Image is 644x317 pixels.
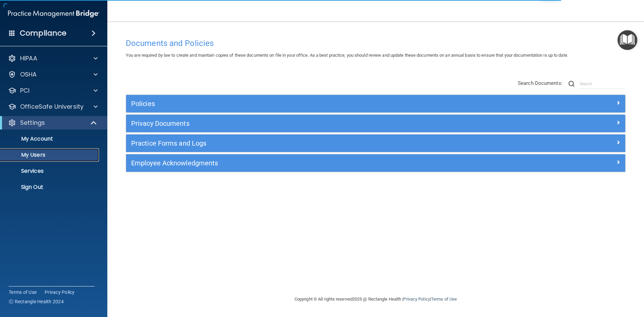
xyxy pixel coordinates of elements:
[4,168,96,174] p: Services
[131,100,495,107] h5: Policies
[131,159,495,167] h5: Employee Acknowledgments
[8,87,98,95] a: PCI
[253,288,498,310] div: Copyright © All rights reserved 2025 @ Rectangle Health | |
[20,87,30,95] p: PCI
[518,80,562,86] span: Search Documents:
[8,103,98,111] a: OfficeSafe University
[4,152,96,158] p: My Users
[4,136,96,142] p: My Account
[45,289,75,296] a: Privacy Policy
[8,7,99,20] img: PMB logo
[4,184,96,191] p: Sign Out
[131,98,620,109] a: Policies
[20,70,37,78] p: OSHA
[131,120,495,127] h5: Privacy Documents
[580,79,626,89] input: Search
[131,158,620,168] a: Employee Acknowledgments
[20,103,84,111] p: OfficeSafe University
[403,297,430,302] a: Privacy Policy
[9,298,64,305] span: Ⓒ Rectangle Health 2024
[569,81,575,87] img: ic-search.3b580494.png
[528,269,636,296] iframe: Drift Widget Chat Controller
[20,29,66,38] h4: Compliance
[20,54,37,62] p: HIPAA
[131,118,620,129] a: Privacy Documents
[431,297,457,302] a: Terms of Use
[126,39,626,48] h4: Documents and Policies
[8,119,97,127] a: Settings
[9,289,37,296] a: Terms of Use
[8,54,98,62] a: HIPAA
[131,140,495,147] h5: Practice Forms and Logs
[131,138,620,149] a: Practice Forms and Logs
[618,30,637,50] button: Open Resource Center
[8,70,98,78] a: OSHA
[126,53,568,58] span: You are required by law to create and maintain copies of these documents on file in your office. ...
[20,119,45,127] p: Settings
